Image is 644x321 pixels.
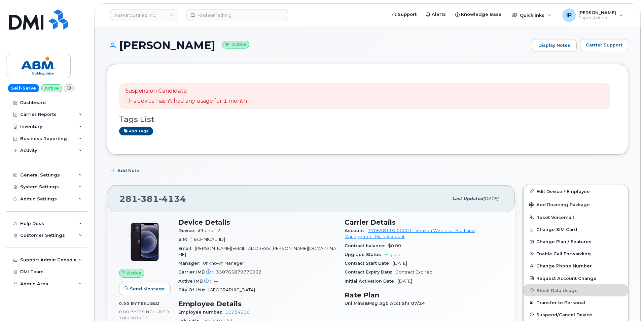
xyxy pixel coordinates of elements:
[524,248,628,260] button: Enable Call Forwarding
[178,269,216,275] span: Carrier IMEI
[125,97,247,105] p: This device hasn't had any usage for 1 month
[178,287,208,292] span: City Of Use
[124,222,165,262] img: iPhone_12.jpg
[524,284,628,296] button: Block Data Usage
[178,310,225,315] span: Employee number
[532,39,577,52] a: Display Notes
[178,261,203,266] span: Manager
[345,269,395,275] span: Contract Expiry Date
[586,42,622,48] span: Carrier Support
[178,300,336,308] h3: Employee Details
[345,291,503,299] h3: Rate Plan
[536,239,592,244] span: Change Plan / Features
[178,228,198,233] span: Device
[395,269,432,275] span: Contract Expired
[393,261,407,266] span: [DATE]
[388,243,401,248] span: $0.00
[178,279,214,284] span: Active IMEI
[536,251,591,256] span: Enable Call Forwarding
[345,261,393,266] span: Contract Start Date
[398,279,412,284] span: [DATE]
[536,312,592,317] span: Suspend/Cancel Device
[524,235,628,248] button: Change Plan / Features
[524,223,628,235] button: Change SIM Card
[127,270,141,276] span: Active
[178,246,336,257] span: [PERSON_NAME][EMAIL_ADDRESS][PERSON_NAME][DOMAIN_NAME]
[107,165,145,177] button: Add Note
[190,237,225,242] span: [TECHNICAL_ID]
[159,194,186,204] span: 4134
[119,127,153,135] a: Add tags
[130,286,165,292] span: Send Message
[345,279,398,284] span: Initial Activation Date
[345,228,368,233] span: Account
[119,283,171,295] button: Send Message
[214,279,218,284] span: —
[117,167,139,174] span: Add Note
[524,197,628,211] button: Add Roaming Package
[524,272,628,284] button: Request Account Change
[119,301,146,306] span: 0.00 Bytes
[198,228,220,233] span: iPhone 12
[345,218,503,226] h3: Carrier Details
[138,194,159,204] span: 381
[125,87,247,95] p: Suspension Candidate
[203,261,244,266] span: Unknown Manager
[146,301,160,306] span: used
[580,39,628,51] button: Carrier Support
[119,194,186,204] span: 281
[385,252,400,257] span: Eligible
[225,310,250,315] a: 10954906
[107,39,529,51] h1: [PERSON_NAME]
[119,310,145,314] span: 0.00 Bytes
[483,196,498,201] span: [DATE]
[524,260,628,272] button: Change Phone Number
[524,211,628,223] button: Reset Voicemail
[524,309,628,321] button: Suspend/Cancel Device
[345,243,388,248] span: Contract balance
[524,185,628,197] a: Edit Device / Employee
[452,196,483,201] span: Last updated
[345,301,429,306] span: Unl Mins&Msg 3gb Acct Shr 07/24
[345,252,385,257] span: Upgrade Status
[222,41,249,49] small: Active
[178,246,195,251] span: Email
[178,218,336,226] h3: Device Details
[345,228,475,239] a: 770658116-00001 - Verizon Wireless - Staff and Management Main Account
[529,202,590,208] span: Add Roaming Package
[119,115,616,124] h3: Tags List
[216,269,261,275] span: 350765879776932
[524,296,628,309] button: Transfer to Personal
[178,237,190,242] span: SIM
[208,287,255,292] span: [GEOGRAPHIC_DATA]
